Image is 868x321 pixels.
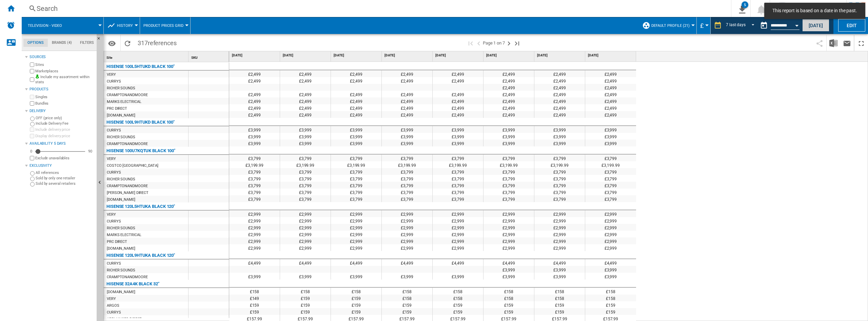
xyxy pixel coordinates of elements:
span: Product prices grid [143,23,183,28]
button: Download in Excel [827,35,840,51]
label: Sites [35,62,94,67]
div: RICHER SOUNDS [107,176,135,183]
span: [DATE] [384,53,431,58]
label: Singles [35,94,94,100]
div: £3,799 [280,175,331,182]
span: Page 1 on 7 [483,35,505,51]
button: Product prices grid [143,17,187,34]
div: £2,999 [280,224,331,231]
div: £2,499 [331,111,381,118]
div: £2,999 [534,217,585,224]
div: £2,499 [534,77,585,84]
button: History [117,17,136,34]
div: COSTCO [GEOGRAPHIC_DATA] [107,162,158,169]
div: £2,999 [382,217,432,224]
div: £2,499 [229,111,280,118]
div: £3,799 [585,168,636,175]
div: [DATE] [536,51,585,60]
div: £3,799 [382,175,432,182]
div: [PERSON_NAME] DIRECT [107,190,149,196]
div: VERY [107,71,116,78]
div: £3,999 [433,133,483,140]
div: £3,799 [382,155,432,161]
div: £3,999 [534,126,585,133]
div: History [107,17,136,34]
div: £3,999 [229,126,280,133]
div: [DATE] [332,51,381,60]
div: £3,799 [585,182,636,189]
div: [DATE] [231,51,280,60]
div: [DATE] [434,51,483,60]
div: £3,199.99 [229,161,280,168]
button: Edit [838,19,865,32]
div: £3,999 [331,140,381,146]
input: Include my assortment within stats [30,75,34,84]
div: £3,799 [229,175,280,182]
div: £2,999 [229,224,280,231]
div: CURRYS [107,218,121,225]
div: 0 [28,149,34,154]
div: £2,499 [585,97,636,104]
div: [DATE] [281,51,331,60]
div: Sort None [190,51,229,62]
div: £2,999 [534,231,585,237]
div: £3,799 [280,189,331,195]
div: £3,999 [433,126,483,133]
div: £2,999 [229,237,280,244]
span: [DATE] [283,53,329,58]
div: SKU Sort None [190,51,229,62]
label: Include my assortment within stats [35,74,94,85]
div: £2,999 [280,210,331,217]
div: £3,799 [229,168,280,175]
div: £2,499 [280,91,331,97]
md-tab-item: Brands (4) [48,39,76,47]
div: £3,799 [229,155,280,161]
div: HISENSE 120L5HTUKA BLACK 120" [106,202,175,211]
input: Sites [30,63,34,67]
label: Include delivery price [35,127,94,132]
div: £3,799 [484,168,534,175]
div: Exclusivity [29,163,94,168]
div: £3,799 [484,195,534,202]
label: Sold by only one retailer [36,176,94,181]
div: Search [37,4,713,13]
button: Reload [121,35,134,51]
div: £2,999 [331,210,381,217]
span: [DATE] [486,53,533,58]
div: £3,999 [331,133,381,140]
button: Last page [513,35,521,51]
div: £2,999 [382,231,432,237]
button: Default profile (21) [651,17,693,34]
div: £2,499 [585,77,636,84]
button: >Previous page [475,35,483,51]
div: £3,199.99 [382,161,432,168]
button: Hide [97,34,105,46]
button: First page [467,35,475,51]
div: £3,799 [534,189,585,195]
div: £3,999 [534,140,585,146]
img: excel-24x24.png [829,39,837,47]
div: Delivery [29,108,94,114]
div: £3,999 [229,133,280,140]
div: £2,999 [331,217,381,224]
button: £ [700,17,707,34]
div: HISENSE 100L9HTUKD BLACK 100" [106,118,175,126]
label: Display delivery price [35,133,94,139]
md-tab-item: Options [23,39,48,47]
label: Bundles [35,101,94,106]
div: £3,799 [229,195,280,202]
div: £2,499 [484,70,534,77]
div: Sort None [105,51,188,62]
div: £2,499 [534,70,585,77]
span: [DATE] [232,53,278,58]
div: £3,999 [433,140,483,146]
div: £3,199.99 [331,161,381,168]
div: £3,999 [484,133,534,140]
div: £2,999 [484,217,534,224]
div: £3,999 [382,133,432,140]
div: £3,799 [433,195,483,202]
md-select: REPORTS.WIZARD.STEPS.REPORT.STEPS.REPORT_OPTIONS.PERIOD: 7 last days [725,20,757,31]
div: £2,999 [433,237,483,244]
div: £2,499 [331,104,381,111]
